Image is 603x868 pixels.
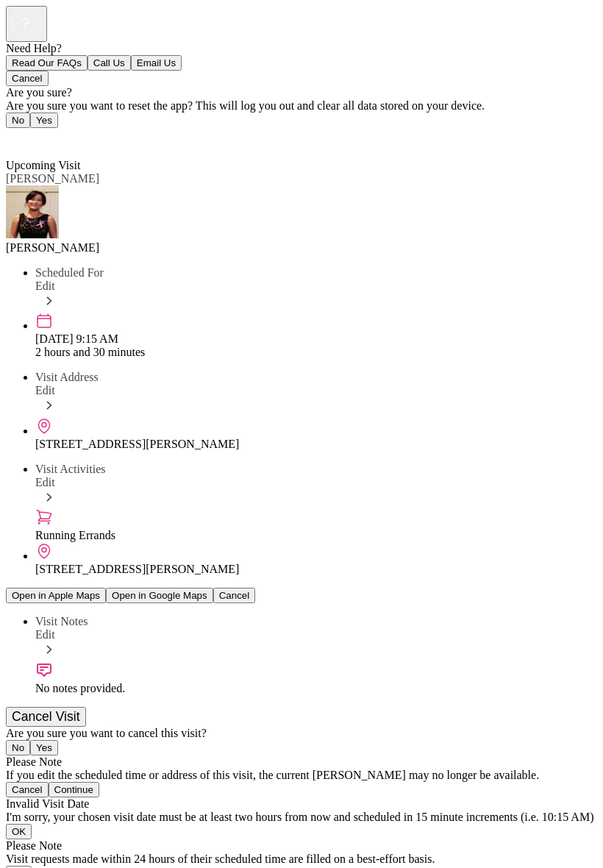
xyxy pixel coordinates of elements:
div: [PERSON_NAME] [6,241,597,255]
div: [STREET_ADDRESS][PERSON_NAME] [35,438,597,451]
div: If you edit the scheduled time or address of this visit, the current [PERSON_NAME] may no longer ... [6,769,597,782]
button: Call Us [88,55,131,71]
button: Cancel [6,71,49,86]
span: Visit Activities [35,463,105,475]
div: Please Note [6,755,597,769]
div: Running Errands [35,529,597,542]
button: Continue [49,782,99,797]
button: Yes [30,740,58,755]
span: Visit Notes [35,615,88,627]
div: No notes provided. [35,682,597,695]
span: Visit Address [35,371,99,383]
span: Back [15,132,39,145]
span: Upcoming Visit [6,159,80,171]
div: 2 hours and 30 minutes [35,346,597,359]
span: Edit [35,628,55,641]
div: Visit requests made within 24 hours of their scheduled time are filled on a best-effort basis. [6,853,597,866]
button: Cancel [213,588,256,603]
button: Open in Google Maps [106,588,213,603]
span: Scheduled For [35,266,104,279]
div: Invalid Visit Date [6,797,597,811]
img: avatar [6,185,59,238]
div: Are you sure you want to cancel this visit? [6,727,597,740]
button: Cancel Visit [6,707,86,727]
span: [PERSON_NAME] [6,172,99,185]
button: Read Our FAQs [6,55,88,71]
button: Open in Apple Maps [6,588,106,603]
button: OK [6,824,32,839]
button: Email Us [131,55,182,71]
div: Are you sure you want to reset the app? This will log you out and clear all data stored on your d... [6,99,597,113]
div: Are you sure? [6,86,597,99]
a: Back [6,132,39,145]
span: Edit [35,280,55,292]
button: No [6,740,30,755]
button: Cancel [6,782,49,797]
span: Edit [35,384,55,396]
div: [STREET_ADDRESS][PERSON_NAME] [35,563,597,576]
div: I'm sorry, your chosen visit date must be at least two hours from now and scheduled in 15 minute ... [6,811,597,824]
div: Need Help? [6,42,597,55]
button: Yes [30,113,58,128]
button: No [6,113,30,128]
span: Edit [35,476,55,488]
div: Please Note [6,839,597,853]
div: [DATE] 9:15 AM [35,332,597,346]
